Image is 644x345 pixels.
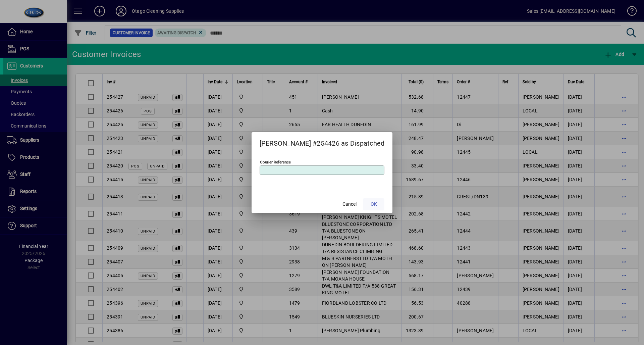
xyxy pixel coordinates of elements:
[260,159,291,164] mat-label: Courier Reference
[363,198,384,210] button: OK
[252,132,393,152] h2: [PERSON_NAME] #254426 as Dispatched
[371,201,377,208] span: OK
[342,201,357,208] span: Cancel
[339,198,360,210] button: Cancel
